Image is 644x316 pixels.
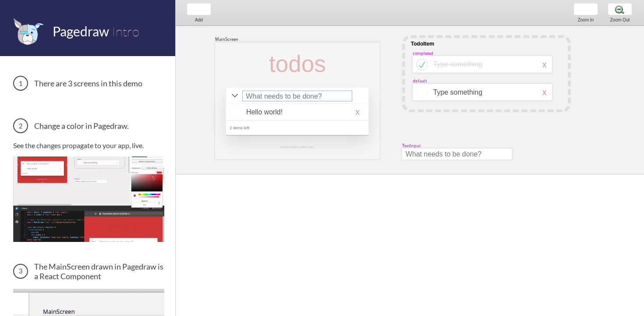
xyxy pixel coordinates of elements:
img: zoom-minus.png [615,5,624,14]
h3: The MainScreen drawn in Pagedraw is a React Component [13,262,164,281]
p: See the changes propagate to your app, live. [13,141,164,149]
div: Zoom Out [603,18,637,22]
div: default [413,78,427,84]
img: favicon.png [13,18,44,45]
span: Pagedraw [53,23,109,39]
h3: Change a color in Pagedraw. [13,118,164,133]
img: baseline-add-24px.svg [194,5,203,14]
img: zoom-plus.png [581,5,590,14]
div: x [542,87,547,97]
span: Intro [112,23,139,39]
div: completed [413,50,433,56]
div: MainScreen [215,37,238,43]
div: x [542,60,547,70]
div: Zoom In [569,18,602,22]
div: Add [182,18,216,22]
div: TextInput [402,143,421,149]
img: Change a color in Pagedraw [13,156,164,241]
h3: There are 3 screens in this demo [13,76,164,91]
